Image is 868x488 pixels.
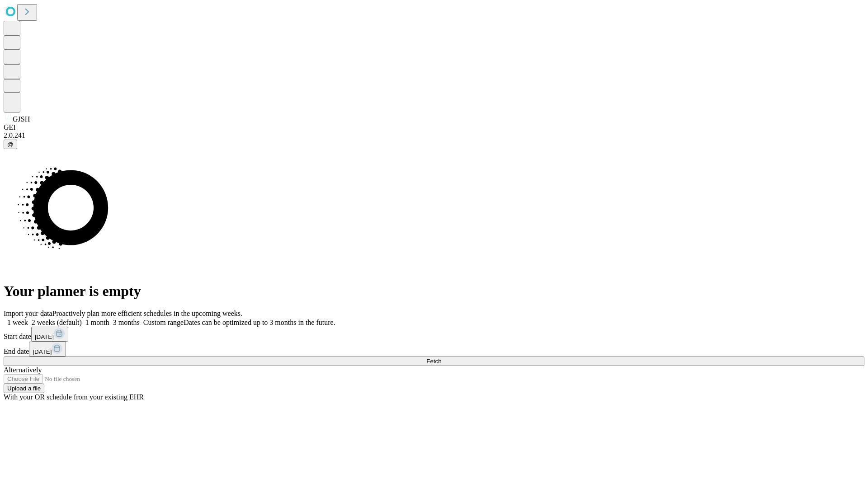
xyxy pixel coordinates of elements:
span: Proactively plan more efficient schedules in the upcoming weeks. [52,310,242,317]
span: Fetch [426,358,441,365]
button: [DATE] [29,342,66,357]
span: 1 month [85,319,109,326]
span: Alternatively [4,366,42,374]
span: Import your data [4,310,52,317]
span: Custom range [143,319,184,326]
span: 2 weeks (default) [32,319,82,326]
button: Upload a file [4,384,44,393]
div: End date [4,342,864,357]
button: @ [4,140,17,149]
span: With your OR schedule from your existing EHR [4,393,144,401]
button: Fetch [4,357,864,366]
h1: Your planner is empty [4,283,864,300]
span: 3 months [113,319,140,326]
span: [DATE] [33,348,52,355]
div: Start date [4,327,864,342]
button: [DATE] [31,327,68,342]
span: GJSH [13,115,30,123]
span: 1 week [7,319,28,326]
div: GEI [4,123,864,131]
span: Dates can be optimized up to 3 months in the future. [184,319,335,326]
span: [DATE] [35,333,54,340]
div: 2.0.241 [4,131,864,140]
span: @ [7,141,14,148]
